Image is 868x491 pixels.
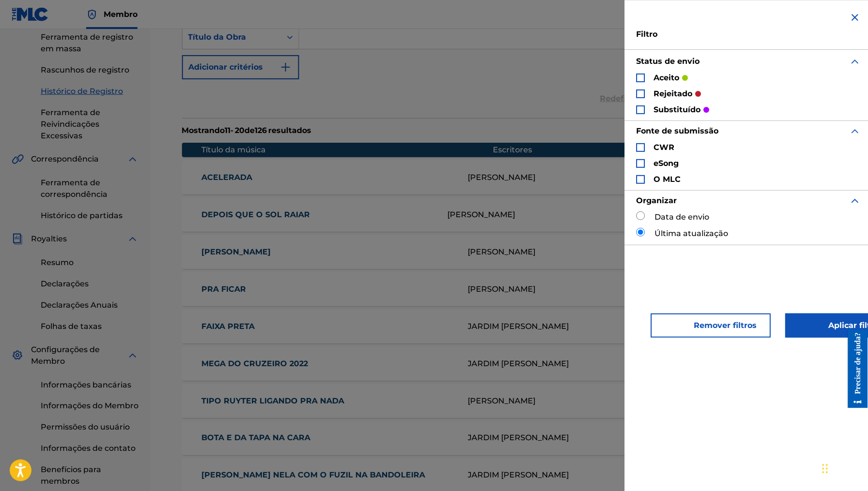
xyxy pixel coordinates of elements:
a: Informações de contato [41,443,138,455]
img: Logotipo da MLC [12,7,49,21]
img: 9d2ae6d4665cec9f34b9.svg [280,61,291,73]
font: O MLC [654,175,681,184]
a: PRA FICAR [201,283,455,295]
font: Membro [104,10,137,19]
font: Configurações de Membro [31,345,100,366]
img: expandir [127,233,138,245]
img: expandir [127,153,138,165]
a: DEPOIS QUE O SOL RAIAR [201,209,435,221]
font: 11 [225,126,231,135]
font: eSong [654,159,679,168]
a: Informações bancárias [41,379,138,391]
font: substituído [654,105,701,114]
font: Ferramenta de correspondência [41,178,107,199]
font: Royalties [31,234,67,243]
font: 20 [235,126,245,135]
a: Rascunhos de registro [41,64,138,76]
font: PRA FICAR [201,284,246,294]
font: Precisar de ajuda? [13,2,21,63]
font: Fonte de submissão [637,126,719,135]
a: TIPO RUYTER LIGANDO PRA NADA [201,395,455,407]
img: Correspondência [12,153,24,165]
font: Declarações Anuais [41,300,118,310]
font: Ferramenta de Reivindicações Excessivas [41,108,100,140]
a: Folhas de taxas [41,321,138,332]
font: Ferramenta de registro em massa [41,32,133,53]
font: rejeitado [654,89,693,98]
a: BOTA E DA TAPA NA CARA [201,432,455,444]
font: MEGA DO CRUZEIRO 2022 [201,359,308,368]
font: [PERSON_NAME] NELA COM O FUZIL NA BANDOLEIRA [201,471,425,480]
a: Ferramenta de registro em massa [41,31,138,55]
form: Formulário de Pesquisa [182,25,837,118]
font: Permissões do usuário [41,423,130,432]
font: FAIXA PRETA [201,322,255,331]
img: Principal detentor de direitos autorais [86,9,98,20]
font: DEPOIS QUE O SOL RAIAR [201,210,310,219]
a: Informações do Membro [41,401,138,412]
font: Organizar [637,196,677,205]
div: Arrastar [822,454,828,483]
a: Ferramenta de correspondência [41,177,138,200]
font: Histórico de Registro [41,87,123,96]
a: Declarações [41,278,138,290]
font: [PERSON_NAME] [448,210,516,219]
font: [PERSON_NAME] [468,173,536,182]
font: Remover filtros [694,321,757,330]
a: Benefícios para membros [41,464,138,488]
a: Histórico de Registro [41,86,138,97]
font: resultados [269,126,312,135]
font: ACELERADA [201,173,252,182]
font: Data de envio [655,212,710,222]
iframe: Centro de Recursos [841,330,868,408]
img: expandir [127,350,138,361]
font: Informações de contato [41,444,136,453]
font: JARDIM [PERSON_NAME] [468,433,569,443]
a: FAIXA PRETA [201,321,455,332]
img: fechar [850,12,861,23]
a: Permissões do usuário [41,422,138,433]
a: [PERSON_NAME] NELA COM O FUZIL NA BANDOLEIRA [201,470,455,481]
a: Histórico de partidas [41,210,138,222]
font: Mostrando [182,126,225,135]
font: JARDIM [PERSON_NAME] [468,322,569,331]
font: [PERSON_NAME] [468,284,536,294]
font: - [231,126,234,135]
font: Informações bancárias [41,380,131,389]
font: CWR [654,143,675,152]
font: Escritores [493,145,533,154]
font: BOTA E DA TAPA NA CARA [201,433,310,443]
a: ACELERADA [201,172,455,183]
font: [PERSON_NAME] [468,396,536,405]
font: Filtro [637,30,658,39]
button: Remover filtros [651,313,771,338]
font: [PERSON_NAME] [468,247,536,256]
img: expandir [850,56,861,67]
font: Folhas de taxas [41,322,102,331]
font: de [245,126,255,135]
button: Adicionar critérios [182,55,299,79]
font: TIPO RUYTER LIGANDO PRA NADA [201,396,344,405]
font: Título da Obra [188,32,246,42]
iframe: Widget de bate-papo [820,445,868,491]
font: JARDIM [PERSON_NAME] [468,471,569,480]
font: Rascunhos de registro [41,65,129,74]
font: Correspondência [31,154,99,164]
font: Resumo [41,258,74,267]
a: Declarações Anuais [41,299,138,311]
font: aceito [654,73,680,82]
font: Última atualização [655,229,729,238]
a: MEGA DO CRUZEIRO 2022 [201,358,455,370]
font: Benefícios para membros [41,465,101,486]
a: [PERSON_NAME] [201,246,455,258]
font: Declarações [41,279,89,288]
a: Resumo [41,257,138,268]
font: JARDIM [PERSON_NAME] [468,359,569,368]
font: [PERSON_NAME] [201,247,271,256]
font: Adicionar critérios [189,62,263,72]
img: Configurações de Membro [12,350,23,361]
font: Título da música [201,145,266,154]
font: Histórico de partidas [41,211,122,220]
img: Royalties [12,233,23,245]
